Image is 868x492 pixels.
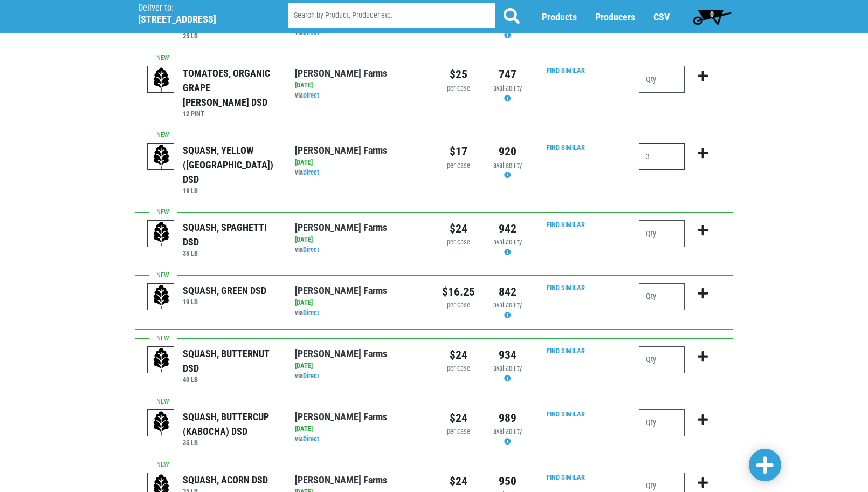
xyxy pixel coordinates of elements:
h5: [STREET_ADDRESS] [138,13,261,25]
div: 920 [491,143,524,160]
a: Find Similar [547,347,585,355]
div: via [295,168,426,178]
div: $17 [442,143,475,160]
div: via [295,371,426,381]
span: availability [493,161,522,169]
h6: 35 LB [183,249,278,257]
div: per case [442,84,475,94]
div: SQUASH, ACORN DSD [183,473,268,487]
div: SQUASH, BUTTERNUT DSD [183,346,278,375]
input: Qty [639,346,685,373]
div: per case [442,300,475,311]
div: SQUASH, GREEN DSD [183,283,266,298]
div: $24 [442,473,475,490]
div: 989 [491,409,524,427]
div: SQUASH, SPAGHETTI DSD [183,220,278,249]
a: Direct [303,435,319,443]
a: Find Similar [547,410,585,418]
img: placeholder-variety-43d6402dacf2d531de610a020419775a.svg [148,410,175,437]
a: Products [542,11,577,23]
div: per case [442,161,475,171]
a: [PERSON_NAME] Farms [295,145,387,156]
div: via [295,308,426,318]
div: SQUASH, YELLOW ([GEOGRAPHIC_DATA]) DSD [183,143,278,187]
div: [DATE] [295,424,426,434]
div: 934 [491,346,524,364]
div: [DATE] [295,235,426,245]
span: availability [493,301,522,309]
img: placeholder-variety-43d6402dacf2d531de610a020419775a.svg [148,284,175,311]
input: Qty [639,143,685,170]
div: $24 [442,220,475,237]
span: availability [493,84,522,92]
div: [DATE] [295,158,426,168]
div: TOMATOES, ORGANIC GRAPE [PERSON_NAME] DSD [183,66,278,110]
a: 0 [688,6,736,28]
img: placeholder-variety-43d6402dacf2d531de610a020419775a.svg [148,347,175,374]
div: via [295,91,426,101]
a: Find Similar [547,221,585,229]
div: 942 [491,220,524,237]
div: via [295,245,426,255]
div: SQUASH, BUTTERCUP (KABOCHA) DSD [183,409,278,439]
div: $25 [442,66,475,83]
div: $24 [442,409,475,427]
div: 747 [491,66,524,83]
a: Direct [303,372,319,380]
span: availability [493,427,522,435]
input: Search by Product, Producer etc. [288,3,495,28]
a: [PERSON_NAME] Farms [295,222,387,233]
a: [PERSON_NAME] Farms [295,348,387,359]
div: via [295,434,426,445]
span: availability [493,238,522,246]
a: [PERSON_NAME] Farms [295,474,387,486]
a: Direct [303,91,319,99]
div: 842 [491,283,524,300]
a: Direct [303,168,319,176]
span: availability [493,364,522,372]
h6: 19 LB [183,298,266,306]
a: Find Similar [547,473,585,481]
h6: 35 LB [183,439,278,447]
div: 950 [491,473,524,490]
input: Qty [639,220,685,247]
a: [PERSON_NAME] Farms [295,67,387,79]
a: [PERSON_NAME] Farms [295,285,387,296]
div: [DATE] [295,298,426,308]
div: $16.25 [442,283,475,300]
a: Producers [595,11,635,23]
input: Qty [639,66,685,93]
div: per case [442,364,475,374]
a: CSV [653,11,670,23]
div: per case [442,237,475,248]
h6: 25 LB [183,32,278,40]
a: Find Similar [547,143,585,152]
a: [PERSON_NAME] Farms [295,411,387,422]
p: Deliver to: [138,3,261,13]
div: [DATE] [295,361,426,371]
img: placeholder-variety-43d6402dacf2d531de610a020419775a.svg [148,221,175,248]
h6: 40 LB [183,375,278,384]
a: Find Similar [547,66,585,74]
div: [DATE] [295,80,426,91]
span: 0 [710,10,714,18]
a: Direct [303,245,319,254]
h6: 12 PINT [183,110,278,118]
h6: 19 LB [183,187,278,195]
div: $24 [442,346,475,364]
input: Qty [639,283,685,310]
input: Qty [639,409,685,436]
img: placeholder-variety-43d6402dacf2d531de610a020419775a.svg [148,143,175,170]
a: Find Similar [547,284,585,292]
a: Direct [303,309,319,317]
img: placeholder-variety-43d6402dacf2d531de610a020419775a.svg [148,66,175,93]
div: per case [442,427,475,437]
